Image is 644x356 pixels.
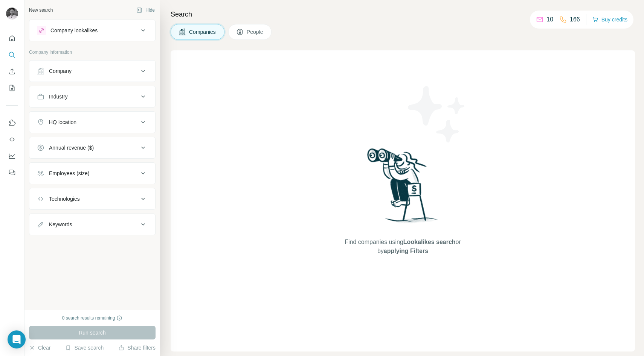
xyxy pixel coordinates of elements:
button: Keywords [29,215,155,233]
span: Find companies using or by [342,238,463,256]
div: Annual revenue ($) [49,144,94,151]
h4: Search [171,9,635,20]
div: HQ location [49,118,76,126]
button: Search [6,48,18,62]
button: Annual revenue ($) [29,139,155,157]
button: Share filters [118,344,156,351]
button: Technologies [29,190,155,208]
button: Company lookalikes [29,21,155,39]
p: Company information [29,49,156,56]
img: Surfe Illustration - Woman searching with binoculars [364,146,442,230]
button: Company [29,62,155,80]
button: Enrich CSV [6,65,18,78]
button: Quick start [6,32,18,45]
button: Buy credits [592,14,627,25]
div: Open Intercom Messenger [8,330,26,348]
span: applying Filters [384,248,428,254]
p: 10 [546,15,553,24]
div: New search [29,7,53,14]
button: Use Surfe API [6,133,18,146]
button: Dashboard [6,149,18,163]
p: 166 [570,15,580,24]
button: Save search [65,344,104,351]
button: Employees (size) [29,164,155,182]
img: Surfe Illustration - Stars [403,80,471,148]
button: Use Surfe on LinkedIn [6,116,18,130]
span: People [247,28,264,36]
button: HQ location [29,113,155,131]
div: Company [49,67,72,75]
div: Industry [49,93,68,100]
span: Companies [189,28,217,36]
div: Employees (size) [49,170,89,177]
button: Feedback [6,166,18,179]
div: Company lookalikes [50,27,98,34]
span: Lookalikes search [403,239,456,245]
button: Clear [29,344,50,351]
div: 0 search results remaining [62,315,123,321]
img: Avatar [6,8,18,20]
button: Industry [29,88,155,106]
button: My lists [6,81,18,95]
div: Technologies [49,195,80,203]
div: Keywords [49,221,72,228]
button: Hide [131,5,160,16]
